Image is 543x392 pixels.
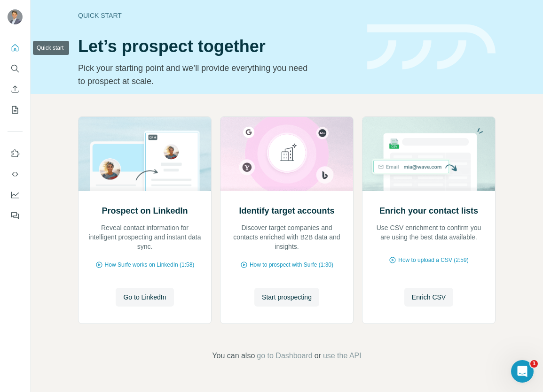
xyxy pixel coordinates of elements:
[530,360,538,368] span: 1
[362,117,496,191] img: Enrich your contact lists
[116,288,173,307] button: Go to LinkedIn
[8,101,23,118] button: My lists
[412,292,446,302] span: Enrich CSV
[315,350,321,361] span: or
[8,81,23,98] button: Enrich CSV
[230,223,344,251] p: Discover target companies and contacts enriched with B2B data and insights.
[262,292,312,302] span: Start prospecting
[367,24,496,70] img: banner
[8,186,23,203] button: Dashboard
[78,37,356,56] h1: Let’s prospect together
[105,261,195,269] span: How Surfe works on LinkedIn (1:58)
[78,117,212,191] img: Prospect on LinkedIn
[8,39,23,56] button: Quick start
[8,207,23,224] button: Feedback
[212,350,255,361] span: You can also
[250,261,333,269] span: How to prospect with Surfe (1:30)
[379,204,478,217] h2: Enrich your contact lists
[220,117,354,191] img: Identify target accounts
[78,11,356,20] div: Quick start
[102,204,188,217] h2: Prospect on LinkedIn
[8,166,23,183] button: Use Surfe API
[323,350,362,361] button: use the API
[8,145,23,162] button: Use Surfe on LinkedIn
[78,61,314,88] p: Pick your starting point and we’ll provide everything you need to prospect at scale.
[372,223,486,242] p: Use CSV enrichment to confirm you are using the best data available.
[8,60,23,77] button: Search
[123,292,166,302] span: Go to LinkedIn
[257,350,312,361] button: go to Dashboard
[88,223,202,251] p: Reveal contact information for intelligent prospecting and instant data sync.
[398,256,468,264] span: How to upload a CSV (2:59)
[8,9,23,24] img: Avatar
[239,204,334,217] h2: Identify target accounts
[254,288,319,307] button: Start prospecting
[404,288,453,307] button: Enrich CSV
[511,360,534,383] iframe: Intercom live chat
